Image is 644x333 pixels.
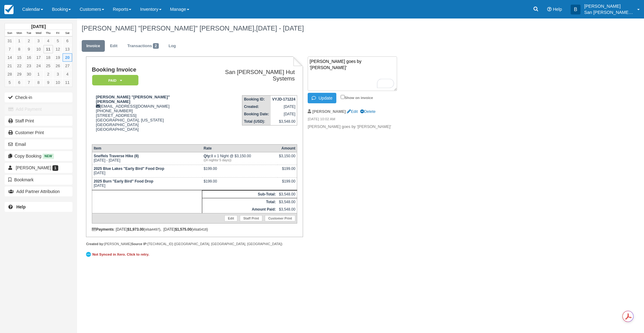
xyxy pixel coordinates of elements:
button: Email [5,139,72,149]
a: 15 [14,53,24,62]
a: 30 [24,70,34,78]
em: [DATE] 10:02 AM [308,117,412,123]
td: [DATE] [271,110,297,118]
a: Customer Print [5,128,72,138]
th: Wed [34,30,43,37]
a: 29 [14,70,24,78]
th: Booking ID: [242,96,271,103]
i: Help [547,7,552,11]
input: Show on invoice [341,95,345,99]
div: [EMAIL_ADDRESS][DOMAIN_NAME] [PHONE_NUMBER] [STREET_ADDRESS] [GEOGRAPHIC_DATA], [US_STATE][GEOGRA... [92,95,202,139]
a: 2 [43,70,53,78]
textarea: To enrich screen reader interactions, please activate Accessibility in Grammarly extension settings [308,56,397,91]
td: $3,548.00 [277,206,297,213]
a: 3 [34,37,43,45]
a: 24 [34,62,43,70]
strong: $1,973.00 [127,227,144,232]
a: Edit [347,109,358,114]
td: [DATE] [92,165,202,177]
h1: [PERSON_NAME] "[PERSON_NAME]" [PERSON_NAME], [82,25,556,32]
small: 4497 [152,228,159,231]
a: 23 [24,62,34,70]
a: 5 [5,78,14,87]
td: $199.00 [202,165,277,177]
strong: VYJD-171224 [272,97,295,101]
b: Help [16,204,26,209]
a: 21 [5,62,14,70]
strong: Payments [92,227,114,232]
strong: [PERSON_NAME] "[PERSON_NAME]" [PERSON_NAME] [96,95,170,104]
strong: Source IP: [131,242,148,246]
strong: Sneffels Traverse Hike (8) [94,154,139,158]
strong: [DATE] [31,24,46,29]
div: $3,150.00 [279,154,295,163]
a: 4 [43,37,53,45]
td: [DATE] - [DATE] [92,152,202,165]
a: 5 [53,37,63,45]
a: Customer Print [265,215,295,221]
a: 3 [53,70,63,78]
a: 17 [34,53,43,62]
th: Fri [53,30,63,37]
td: $3,548.00 [277,198,297,206]
a: 8 [14,45,24,53]
th: Sat [63,30,72,37]
h2: San [PERSON_NAME] Hut Systems [205,69,295,82]
a: 10 [53,78,63,87]
button: Add Partner Attribution [5,187,72,196]
button: Bookmark [5,175,72,185]
a: 1 [14,37,24,45]
a: 16 [24,53,34,62]
a: Transactions2 [123,40,163,52]
td: [DATE] [271,103,297,110]
div: $199.00 [279,166,295,176]
a: 9 [43,78,53,87]
a: 10 [34,45,43,53]
a: Staff Print [5,116,72,126]
td: [DATE] [92,177,202,190]
a: 6 [63,37,72,45]
a: Paid [92,75,136,86]
div: : [DATE] (visa ), [DATE] (visa ) [92,227,297,232]
a: Delete [360,109,375,114]
a: 14 [5,53,14,62]
strong: 2025 Blue Lakes "Early Bird" Food Drop [94,166,164,171]
th: Thu [43,30,53,37]
a: 9 [24,45,34,53]
em: Paid [92,75,138,86]
strong: 2025 Burn "Early Bird" Food Drop [94,179,153,183]
a: 11 [63,78,72,87]
em: ((4 nights/ 5 days)) [204,158,276,162]
a: Log [164,40,181,52]
a: 4 [63,70,72,78]
a: Edit [224,215,237,221]
th: Total: [202,198,277,206]
a: 26 [53,62,63,70]
a: Not Synced in Xero. Click to retry. [86,251,151,258]
span: 2 [153,43,159,49]
span: 1 [52,165,58,171]
a: 28 [5,70,14,78]
a: 12 [53,45,63,53]
th: Booking Date: [242,110,271,118]
strong: $1,575.00 [175,227,191,232]
strong: Qty [204,154,211,158]
small: 5418 [199,228,207,231]
a: 7 [24,78,34,87]
button: Copy Booking New [5,151,72,161]
a: 25 [43,62,53,70]
span: Help [553,7,562,12]
button: Update [308,93,336,103]
div: B [571,5,580,14]
p: [PERSON_NAME] goes by '[PERSON_NAME]' [308,124,412,130]
h1: Booking Invoice [92,67,202,73]
p: [PERSON_NAME] [584,3,634,9]
div: $199.00 [279,179,295,188]
span: [DATE] - [DATE] [256,24,304,32]
span: New [43,154,54,159]
button: Check-in [5,92,72,102]
p: San [PERSON_NAME] Hut Systems [584,9,634,15]
th: Tue [24,30,34,37]
a: Edit [105,40,122,52]
th: Created: [242,103,271,110]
